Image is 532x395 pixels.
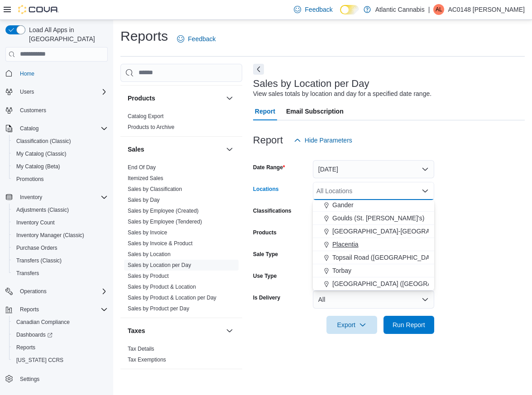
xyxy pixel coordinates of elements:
[20,306,39,313] span: Reports
[9,160,111,173] button: My Catalog (Beta)
[16,150,67,157] span: My Catalog (Classic)
[20,194,42,201] span: Inventory
[332,266,351,275] span: Torbay
[128,113,163,120] span: Catalog Export
[2,104,111,117] button: Customers
[16,123,42,134] button: Catalog
[313,277,434,290] button: [GEOGRAPHIC_DATA] ([GEOGRAPHIC_DATA][PERSON_NAME])
[188,34,216,43] span: Feedback
[2,372,111,385] button: Settings
[253,186,279,193] label: Locations
[13,217,58,228] a: Inventory Count
[2,122,111,135] button: Catalog
[13,161,64,172] a: My Catalog (Beta)
[286,102,344,120] span: Email Subscription
[13,148,108,159] span: My Catalog (Classic)
[253,251,278,258] label: Sale Type
[13,136,75,147] a: Classification (Classic)
[253,294,280,301] label: Is Delivery
[428,4,430,15] p: |
[128,240,192,247] a: Sales by Invoice & Product
[290,0,336,19] a: Feedback
[332,214,424,223] span: Goulds (St. [PERSON_NAME]'s)
[16,357,63,364] span: [US_STATE] CCRS
[120,111,242,136] div: Products
[313,212,434,225] button: Goulds (St. [PERSON_NAME]'s)
[9,148,111,160] button: My Catalog (Classic)
[128,305,189,312] span: Sales by Product per Day
[253,229,277,236] label: Products
[128,345,154,352] span: Tax Details
[128,207,199,214] span: Sales by Employee (Created)
[128,262,191,268] a: Sales by Location per Day
[9,204,111,216] button: Adjustments (Classic)
[16,286,50,297] button: Operations
[128,294,216,301] span: Sales by Product & Location per Day
[13,268,108,279] span: Transfers
[128,240,192,247] span: Sales by Invoice & Product
[13,255,108,266] span: Transfers (Classic)
[16,304,43,315] button: Reports
[13,136,108,147] span: Classification (Classic)
[13,205,108,215] span: Adjustments (Classic)
[9,267,111,280] button: Transfers
[332,200,354,209] span: Gander
[2,191,111,204] button: Inventory
[253,272,277,280] label: Use Type
[18,5,59,14] img: Cova
[253,207,292,214] label: Classifications
[13,255,65,266] a: Transfers (Classic)
[13,161,108,172] span: My Catalog (Beta)
[313,290,434,309] button: All
[16,232,84,239] span: Inventory Manager (Classic)
[128,284,196,290] a: Sales by Product & Location
[16,86,108,97] span: Users
[16,270,39,277] span: Transfers
[128,124,174,130] a: Products to Archive
[128,346,154,352] a: Tax Details
[13,174,108,185] span: Promotions
[13,230,108,241] span: Inventory Manager (Classic)
[224,325,235,336] button: Taxes
[9,328,111,341] a: Dashboards
[128,186,182,192] a: Sales by Classification
[16,286,108,297] span: Operations
[13,329,56,340] a: Dashboards
[13,317,73,328] a: Canadian Compliance
[128,145,144,154] h3: Sales
[128,196,160,204] span: Sales by Day
[16,105,108,116] span: Customers
[9,173,111,186] button: Promotions
[9,216,111,229] button: Inventory Count
[20,376,39,383] span: Settings
[128,305,189,312] a: Sales by Product per Day
[128,283,196,290] span: Sales by Product & Location
[16,192,46,203] button: Inventory
[16,304,108,315] span: Reports
[332,227,466,236] span: [GEOGRAPHIC_DATA]-[GEOGRAPHIC_DATA]
[393,320,425,329] span: Run Report
[313,264,434,277] button: Torbay
[16,163,60,170] span: My Catalog (Beta)
[16,373,108,384] span: Settings
[2,285,111,298] button: Operations
[128,356,166,363] span: Tax Exemptions
[128,251,171,258] span: Sales by Location
[305,136,352,145] span: Hide Parameters
[16,123,108,134] span: Catalog
[313,146,434,290] div: Choose from the following options
[305,5,332,14] span: Feedback
[128,164,156,171] a: End Of Day
[255,102,275,120] span: Report
[20,88,34,95] span: Users
[128,186,182,193] span: Sales by Classification
[128,326,222,335] button: Taxes
[253,89,431,99] div: View sales totals by location and day for a specified date range.
[326,316,377,334] button: Export
[120,27,168,45] h1: Reports
[332,240,359,249] span: Placentia
[313,251,434,264] button: Topsail Road ([GEOGRAPHIC_DATA][PERSON_NAME])
[224,93,235,104] button: Products
[13,342,39,353] a: Reports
